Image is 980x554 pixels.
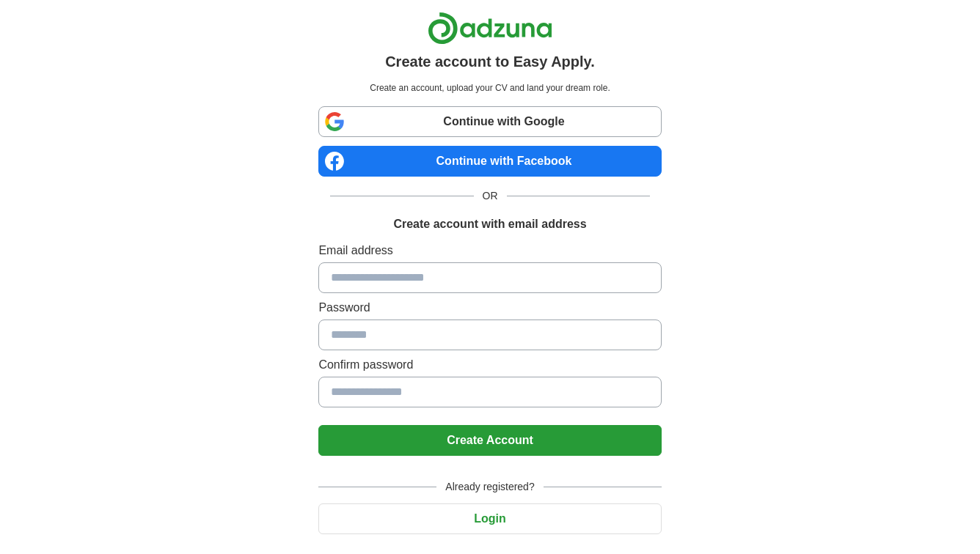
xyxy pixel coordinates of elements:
[474,188,507,204] span: OR
[393,215,586,233] h1: Create account with email address
[318,425,661,456] button: Create Account
[385,51,595,73] h1: Create account to Easy Apply.
[318,512,661,525] a: Login
[318,242,661,259] label: Email address
[321,81,658,95] p: Create an account, upload your CV and land your dream role.
[318,503,661,534] button: Login
[318,146,661,177] a: Continue with Facebook
[318,106,661,137] a: Continue with Google
[428,12,552,45] img: Adzuna logo
[318,356,661,374] label: Confirm password
[436,479,543,495] span: Already registered?
[318,299,661,317] label: Password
